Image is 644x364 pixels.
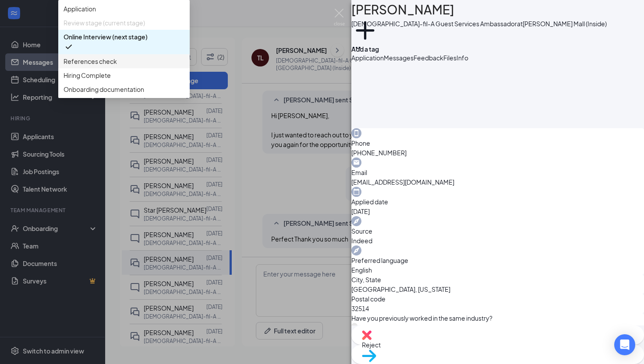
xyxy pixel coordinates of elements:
span: Email [351,168,644,177]
span: Reject [362,340,633,350]
span: [EMAIL_ADDRESS][DOMAIN_NAME] [351,177,644,187]
span: Indeed [351,236,644,245]
span: [PHONE_NUMBER] [351,148,644,157]
span: City, State [351,275,381,284]
span: 32514 [351,304,644,313]
span: [GEOGRAPHIC_DATA], [US_STATE] [351,284,644,294]
span: Application [351,54,384,62]
span: Review stage (current stage) [64,18,145,28]
span: English [351,265,644,275]
span: Phone [351,138,644,148]
span: Applied date [351,197,644,206]
span: Onboarding documentation [64,84,144,94]
span: [DATE] [351,206,644,216]
span: Info [456,54,468,62]
span: Preferred language [351,255,644,265]
span: Messages [384,54,414,62]
div: Open Intercom Messenger [614,334,635,355]
span: Feedback [414,54,443,62]
div: [DEMOGRAPHIC_DATA]-fil-A Guest Services Ambassador at [PERSON_NAME] Mall (Inside) [351,19,607,28]
span: Files [443,54,456,62]
span: Application [64,4,96,14]
span: Have you previously worked in the same industry? [351,313,492,323]
svg: Plus [351,17,379,44]
button: PlusAdd a tag [351,17,379,54]
span: Hiring Complete [64,70,111,80]
span: References check [64,56,117,66]
span: Online Interview (next stage) [64,32,148,42]
span: Postal code [351,294,386,304]
svg: Checkmark [64,42,74,52]
span: Source [351,226,644,236]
